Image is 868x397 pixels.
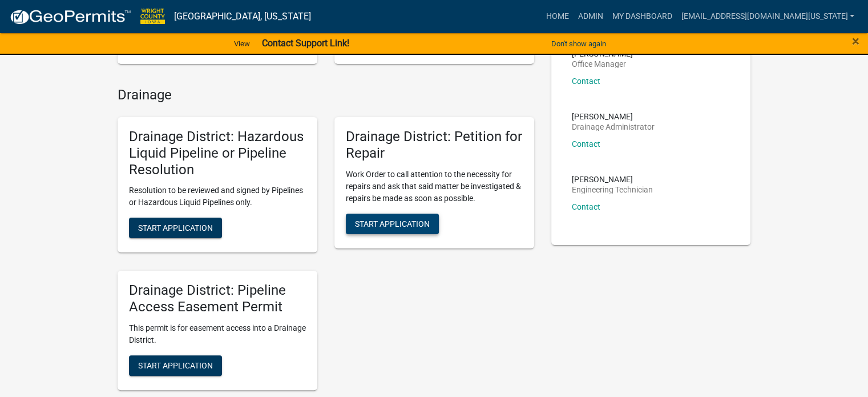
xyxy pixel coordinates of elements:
span: Start Application [138,223,213,232]
a: [EMAIL_ADDRESS][DOMAIN_NAME][US_STATE] [676,6,859,27]
h5: Drainage District: Pipeline Access Easement Permit [129,282,306,315]
button: Start Application [346,214,439,234]
strong: Contact Support Link! [261,38,349,49]
button: Start Application [129,355,222,376]
p: Office Manager [572,60,633,68]
h4: Drainage [118,87,534,103]
p: Resolution to be reviewed and signed by Pipelines or Hazardous Liquid Pipelines only. [129,185,306,208]
img: Wright County, Iowa [140,9,165,24]
button: Don't show again [547,34,611,53]
a: Contact [572,202,600,211]
h5: Drainage District: Hazardous Liquid Pipeline or Pipeline Resolution [129,129,306,178]
p: This permit is for easement access into a Drainage District. [129,322,306,346]
p: Drainage Administrator [572,123,655,131]
span: × [852,33,859,49]
p: Engineering Technician [572,186,653,194]
button: Close [852,34,859,48]
p: [PERSON_NAME] [572,175,653,183]
a: Home [541,6,573,27]
button: Start Application [129,218,222,238]
a: Contact [572,139,600,149]
a: View [229,34,255,53]
p: [PERSON_NAME] [572,113,655,121]
a: My Dashboard [607,6,676,27]
p: Work Order to call attention to the necessity for repairs and ask that said matter be investigate... [346,169,523,204]
span: Start Application [355,219,430,228]
a: Contact [572,77,600,86]
a: [GEOGRAPHIC_DATA], [US_STATE] [174,7,311,26]
span: Start Application [138,361,213,370]
a: Admin [573,6,607,27]
p: [PERSON_NAME] [572,50,633,58]
h5: Drainage District: Petition for Repair [346,129,523,162]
